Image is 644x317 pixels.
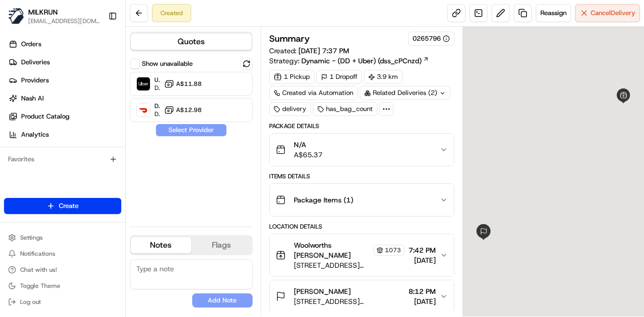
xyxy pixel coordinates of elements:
[4,72,125,88] a: Providers
[294,140,323,150] span: N/A
[131,34,252,50] button: Quotes
[20,250,55,258] span: Notifications
[4,151,121,167] div: Favorites
[21,58,50,67] span: Deliveries
[270,280,454,312] button: [PERSON_NAME][STREET_ADDRESS][PERSON_NAME]8:12 PM[DATE]
[154,102,160,110] span: DoorDash Drive
[270,184,454,216] button: Package Items (1)
[164,79,202,89] button: A$11.88
[4,198,121,214] button: Create
[137,77,150,90] img: Uber
[176,80,202,88] span: A$11.88
[8,8,24,24] img: MILKRUN
[176,106,202,114] span: A$12.98
[294,286,351,296] span: [PERSON_NAME]
[154,110,160,118] span: Dropoff ETA 47 minutes
[540,9,567,18] span: Reassign
[270,234,454,276] button: Woolworths [PERSON_NAME]1073[STREET_ADDRESS][PERSON_NAME][PERSON_NAME]7:42 PM[DATE]
[21,40,41,49] span: Orders
[28,17,100,25] button: [EMAIL_ADDRESS][DOMAIN_NAME]
[21,130,49,139] span: Analytics
[413,34,450,43] button: 0265796
[164,105,202,115] button: A$12.98
[269,86,358,100] a: Created via Automation
[20,234,43,242] span: Settings
[4,263,121,277] button: Chat with us!
[28,7,58,17] button: MILKRUN
[269,172,454,180] div: Items Details
[298,46,349,55] span: [DATE] 7:37 PM
[360,86,450,100] div: Related Deliveries (2)
[301,56,429,66] a: Dynamic - (DD + Uber) (dss_cPCnzd)
[4,54,125,70] a: Deliveries
[4,247,121,261] button: Notifications
[4,36,125,52] a: Orders
[385,246,401,254] span: 1073
[21,76,49,85] span: Providers
[316,70,362,84] div: 1 Dropoff
[20,298,41,306] span: Log out
[154,76,160,84] span: Uber
[269,122,454,130] div: Package Details
[536,4,571,22] button: Reassign
[575,4,640,22] button: CancelDelivery
[20,282,60,290] span: Toggle Theme
[59,201,78,210] span: Create
[142,59,193,68] label: Show unavailable
[154,84,160,92] span: Dropoff ETA 31 minutes
[137,103,150,117] img: DoorDash Drive
[4,279,121,293] button: Toggle Theme
[269,102,311,116] div: delivery
[294,240,371,260] span: Woolworths [PERSON_NAME]
[21,94,44,103] span: Nash AI
[4,127,125,143] a: Analytics
[294,195,353,205] span: Package Items ( 1 )
[21,112,69,121] span: Product Catalog
[191,237,252,253] button: Flags
[591,9,635,18] span: Cancel Delivery
[269,223,454,231] div: Location Details
[294,260,405,270] span: [STREET_ADDRESS][PERSON_NAME][PERSON_NAME]
[4,231,121,245] button: Settings
[269,56,429,66] div: Strategy:
[294,150,323,160] span: A$65.37
[4,90,125,107] a: Nash AI
[269,34,310,43] h3: Summary
[409,245,436,255] span: 7:42 PM
[301,56,422,66] span: Dynamic - (DD + Uber) (dss_cPCnzd)
[364,70,403,84] div: 3.9 km
[409,296,436,306] span: [DATE]
[313,102,377,116] div: has_bag_count
[409,286,436,296] span: 8:12 PM
[409,255,436,265] span: [DATE]
[270,134,454,166] button: N/AA$65.37
[20,266,57,274] span: Chat with us!
[4,4,104,28] button: MILKRUNMILKRUN[EMAIL_ADDRESS][DOMAIN_NAME]
[269,70,314,84] div: 1 Pickup
[4,295,121,309] button: Log out
[294,296,405,306] span: [STREET_ADDRESS][PERSON_NAME]
[4,109,125,125] a: Product Catalog
[131,237,191,253] button: Notes
[269,46,349,56] span: Created:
